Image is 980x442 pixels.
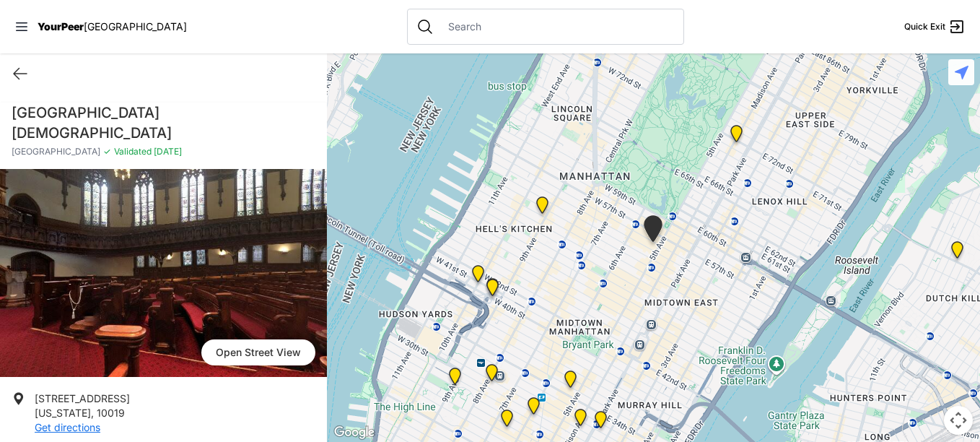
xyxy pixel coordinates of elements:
[439,19,675,34] input: Search
[478,272,507,307] div: Metro Baptist Church
[477,358,507,393] div: Antonio Olivieri Drop-in Center
[942,235,972,270] div: Fancy Thrift Shop
[478,273,507,308] div: Metro Baptist Church
[463,259,493,294] div: New York
[35,421,100,433] a: Get directions
[722,119,751,154] div: Manhattan
[84,20,187,32] span: [GEOGRAPHIC_DATA]
[331,423,378,442] img: Google
[566,403,595,438] div: Greater New York City
[904,18,966,35] a: Quick Exit
[528,191,557,225] div: 9th Avenue Drop-in Center
[103,146,111,157] span: ✓
[35,407,91,419] span: [US_STATE]
[12,103,315,143] h1: [GEOGRAPHIC_DATA][DEMOGRAPHIC_DATA]
[91,407,94,419] span: ,
[944,406,973,435] button: Map camera controls
[114,146,152,157] span: Validated
[97,407,125,419] span: 10019
[152,146,182,157] span: [DATE]
[38,20,84,32] span: YourPeer
[586,405,616,440] div: Mainchance Adult Drop-in Center
[440,362,470,396] div: Chelsea
[12,146,100,157] span: [GEOGRAPHIC_DATA]
[519,391,548,426] div: Headquarters
[492,404,522,438] div: New Location, Headquarters
[331,423,378,442] a: Open this area in Google Maps (opens a new window)
[201,339,315,365] span: Open Street View
[38,22,187,31] a: YourPeer[GEOGRAPHIC_DATA]
[904,21,945,32] span: Quick Exit
[35,392,130,404] span: [STREET_ADDRESS]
